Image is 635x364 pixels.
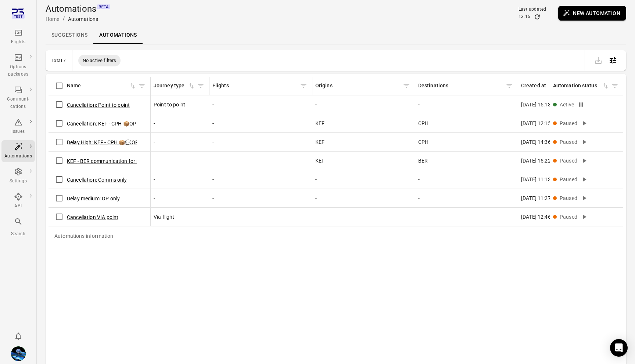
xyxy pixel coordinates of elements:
[521,120,551,127] span: [DATE] 12:15
[315,194,412,202] div: -
[154,213,175,221] span: Via flight
[1,26,35,48] a: Flights
[1,190,35,212] a: API
[315,82,401,90] div: Origins
[154,101,185,108] span: Point to point
[67,157,169,165] button: KEF - BER communication for medium delay
[504,80,515,91] button: Filter by destinations
[67,139,157,146] button: Delay High: KEF - CPH 📦💬OP+Comm
[579,155,590,166] button: Activate
[93,26,143,44] a: Automations
[560,213,577,221] div: Paused
[315,101,412,108] div: -
[298,80,309,91] button: Filter by flights
[67,82,136,90] span: Name
[46,26,626,44] div: Local navigation
[521,194,551,202] span: [DATE] 11:27
[67,176,127,183] button: Cancellation: Comms only
[606,53,620,68] button: Open table configuration
[1,116,35,138] a: Issues
[315,157,324,164] span: KEF
[154,82,195,90] div: Sort by journey type in ascending order
[521,82,581,90] span: Created at
[575,99,586,110] button: Pause
[4,203,32,210] div: API
[68,15,98,23] div: Automations
[62,15,65,23] li: /
[579,211,590,222] button: Activate
[418,194,515,202] div: -
[558,6,626,21] button: New automation
[521,213,551,221] span: [DATE] 12:46
[553,82,602,90] div: Automation status
[315,138,324,146] span: KEF
[609,80,620,91] button: Filter by automation status
[154,138,207,146] div: -
[418,157,428,164] span: BER
[560,101,574,108] div: Active
[154,176,207,183] div: -
[1,51,35,80] a: Options packages
[67,214,118,221] button: Cancellation VIA point
[195,80,206,91] span: Filter by journey type
[1,83,35,113] a: Communi-cations
[521,82,581,90] div: Sort by created at in descending order
[1,165,35,187] a: Settings
[4,230,32,238] div: Search
[51,58,66,63] div: Total 7
[67,195,120,202] button: Delay medium: OP only
[521,138,551,146] span: [DATE] 14:36
[154,194,207,202] div: -
[4,96,32,110] div: Communi-cations
[67,120,136,127] button: Cancellation: KEF - CPH 📦OP
[97,0,110,13] svg: Beta
[579,136,590,148] button: Activate
[418,120,428,127] span: CPH
[11,346,26,361] img: shutterstock-1708408498.jpg
[67,82,129,90] div: Name
[212,82,298,90] div: Flights
[560,120,577,127] div: Paused
[553,82,609,90] div: Sort by automation status in ascending order
[4,39,32,46] div: Flights
[1,140,35,162] a: Automations
[67,101,130,109] button: Cancellation: Point to point
[560,138,577,146] div: Paused
[591,57,606,63] span: Please make a selection to export
[154,157,207,164] div: -
[579,118,590,129] button: Activate
[315,213,412,221] div: -
[212,176,309,183] div: -
[4,63,32,78] div: Options packages
[212,138,309,146] div: -
[560,194,577,202] div: Paused
[553,82,609,90] span: Automation status
[4,178,32,185] div: Settings
[315,176,412,183] div: -
[521,82,574,90] div: Created at
[418,138,428,146] span: CPH
[49,226,119,245] div: Automations information
[560,157,577,164] div: Paused
[560,176,577,183] div: Paused
[401,80,412,91] button: Filter by origins
[610,339,628,357] div: Open Intercom Messenger
[46,15,98,23] nav: Breadcrumbs
[519,6,546,13] div: Last updated
[521,101,551,108] span: [DATE] 15:13
[46,16,60,22] a: Home
[418,213,515,221] div: -
[136,80,147,91] button: Filter by name
[212,157,309,164] div: -
[418,82,504,90] div: Destinations
[8,343,29,364] button: Daníel Benediktsson
[154,82,195,90] span: Journey type
[4,153,32,160] div: Automations
[534,13,541,21] button: Refresh data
